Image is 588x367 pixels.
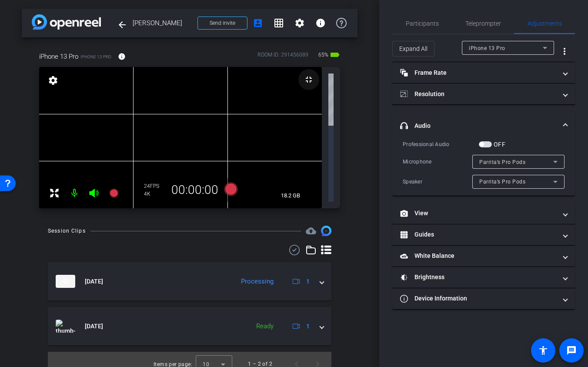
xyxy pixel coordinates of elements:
[306,226,316,236] mat-icon: cloud_upload
[32,14,101,30] img: app-logo
[144,190,166,197] div: 4K
[210,20,235,27] span: Send invite
[554,41,575,62] button: More Options for Adjustments Panel
[56,275,75,288] img: thumb-nail
[479,179,525,185] span: Parrita’s Pro Pods
[403,177,472,186] div: Speaker
[400,121,557,130] mat-panel-title: Audio
[304,74,314,85] mat-icon: fullscreen_exit
[392,224,575,245] mat-expansion-panel-header: Guides
[392,83,575,104] mat-expansion-panel-header: Resolution
[80,53,111,60] span: iPhone 13 Pro
[85,277,103,286] span: [DATE]
[252,321,278,331] div: Ready
[133,14,192,32] span: [PERSON_NAME]
[48,307,331,345] mat-expansion-panel-header: thumb-nail[DATE]Ready1
[492,140,505,149] label: OFF
[538,345,548,356] mat-icon: accessibility
[317,48,330,62] span: 65%
[392,140,575,196] div: Audio
[400,294,557,303] mat-panel-title: Device Information
[118,53,126,60] mat-icon: info
[400,90,557,99] mat-panel-title: Resolution
[48,262,331,300] mat-expansion-panel-header: thumb-nail[DATE]Processing1
[403,140,479,149] div: Professional Audio
[274,18,284,28] mat-icon: grid_on
[321,226,331,236] img: Session clips
[403,157,472,166] div: Microphone
[528,20,562,27] span: Adjustments
[400,68,557,77] mat-panel-title: Frame Rate
[392,41,434,57] button: Expand All
[306,277,310,286] span: 1
[47,75,59,86] mat-icon: settings
[85,322,103,331] span: [DATE]
[392,267,575,288] mat-expansion-panel-header: Brightness
[406,20,439,27] span: Participants
[237,277,278,287] div: Processing
[166,183,224,197] div: 00:00:00
[197,17,247,30] button: Send invite
[399,40,428,57] span: Expand All
[306,226,316,236] span: Destinations for your clips
[315,18,326,28] mat-icon: info
[400,251,557,260] mat-panel-title: White Balance
[39,52,78,61] span: iPhone 13 Pro
[56,320,75,333] img: thumb-nail
[117,20,127,30] mat-icon: arrow_back
[330,50,340,60] mat-icon: battery_std
[400,209,557,218] mat-panel-title: View
[150,183,159,189] span: FPS
[559,46,570,57] mat-icon: more_vert
[566,345,577,356] mat-icon: message
[306,322,310,331] span: 1
[465,20,501,27] span: Teleprompter
[400,230,557,239] mat-panel-title: Guides
[392,112,575,140] mat-expansion-panel-header: Audio
[253,18,263,28] mat-icon: account_box
[294,18,305,28] mat-icon: settings
[479,159,525,165] span: Parrita’s Pro Pods
[392,203,575,224] mat-expansion-panel-header: View
[392,246,575,267] mat-expansion-panel-header: White Balance
[48,227,86,235] div: Session Clips
[469,45,505,51] span: iPhone 13 Pro
[257,51,308,63] div: ROOM ID: 291456089
[144,183,166,190] div: 24
[400,273,557,282] mat-panel-title: Brightness
[278,190,303,201] span: 18.2 GB
[392,62,575,83] mat-expansion-panel-header: Frame Rate
[392,288,575,309] mat-expansion-panel-header: Device Information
